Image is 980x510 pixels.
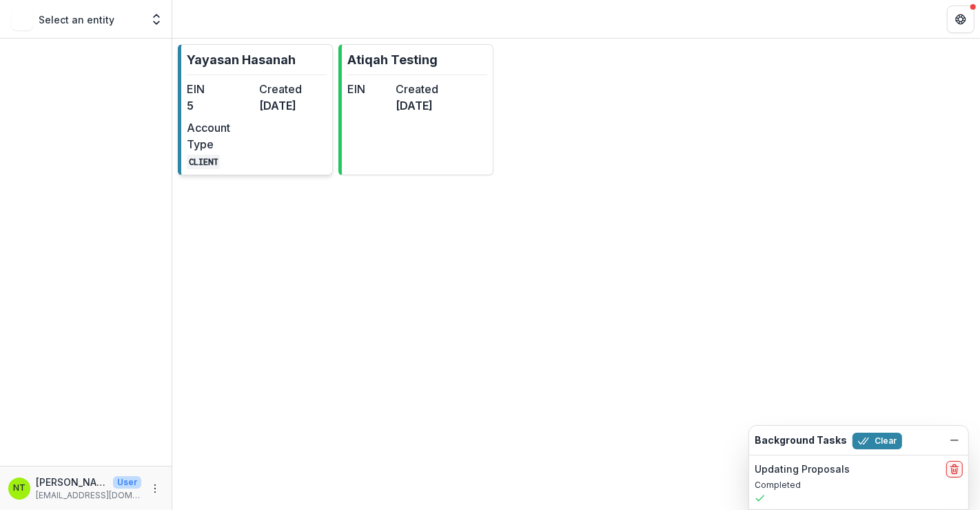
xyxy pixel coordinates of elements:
[36,489,141,502] p: [EMAIL_ADDRESS][DOMAIN_NAME]
[396,81,438,97] dt: Created
[187,97,254,114] dd: 5
[755,464,850,475] h2: Updating Proposals
[187,50,296,69] p: Yayasan Hasanah
[338,44,493,175] a: Atiqah TestingEINCreated[DATE]
[147,480,163,497] button: More
[36,475,108,489] p: [PERSON_NAME]
[113,476,141,489] p: User
[755,435,847,447] h2: Background Tasks
[396,97,438,114] dd: [DATE]
[853,433,902,449] button: Clear
[259,81,326,97] dt: Created
[187,119,254,153] dt: Account Type
[347,50,438,69] p: Atiqah Testing
[187,81,254,97] dt: EIN
[347,81,390,97] dt: EIN
[13,484,25,493] div: Nur Atiqah binti Adul Taib
[147,6,166,33] button: Open entity switcher
[755,479,963,491] p: Completed
[39,12,114,27] p: Select an entity
[946,432,963,449] button: Dismiss
[11,8,33,30] img: Select an entity
[259,97,326,114] dd: [DATE]
[947,6,974,33] button: Get Help
[187,155,220,169] code: CLIENT
[178,44,333,175] a: Yayasan HasanahEIN5Created[DATE]Account TypeCLIENT
[946,461,963,478] button: delete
